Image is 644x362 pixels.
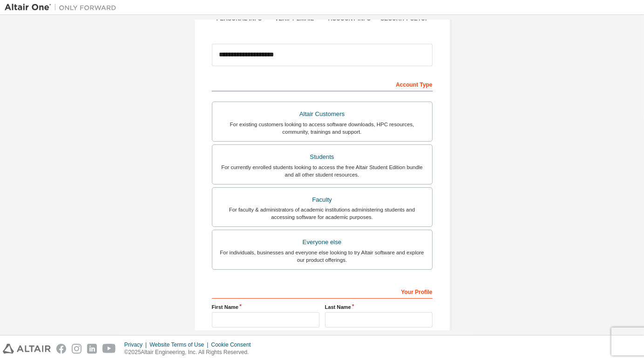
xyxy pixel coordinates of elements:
[218,164,427,178] div: For currently enrolled students looking to access the free Altair Student Edition bundle and all ...
[218,193,427,206] div: Faculty
[218,121,427,136] div: For existing customers looking to access software downloads, HPC resources, community, trainings ...
[87,344,97,354] img: linkedin.svg
[218,236,427,249] div: Everyone else
[211,341,256,348] div: Cookie Consent
[218,108,427,121] div: Altair Customers
[325,303,433,311] label: Last Name
[149,341,211,348] div: Website Terms of Use
[212,303,319,311] label: First Name
[102,344,116,354] img: youtube.svg
[218,206,427,221] div: For faculty & administrators of academic institutions administering students and accessing softwa...
[218,249,427,264] div: For individuals, businesses and everyone else looking to try Altair software and explore our prod...
[3,344,51,354] img: altair_logo.svg
[124,341,149,348] div: Privacy
[124,348,257,356] p: © 2025 Altair Engineering, Inc. All Rights Reserved.
[5,3,121,12] img: Altair One
[212,284,433,299] div: Your Profile
[218,150,427,164] div: Students
[212,76,433,91] div: Account Type
[72,344,81,354] img: instagram.svg
[56,344,66,354] img: facebook.svg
